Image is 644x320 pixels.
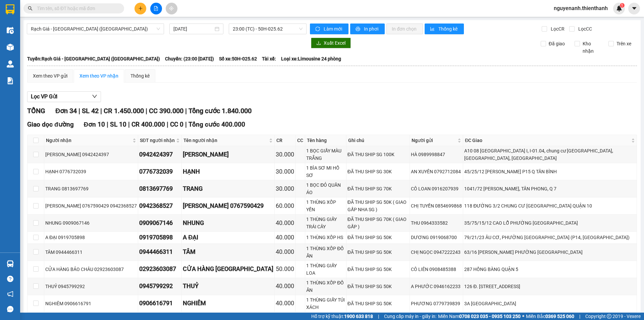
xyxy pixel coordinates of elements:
[276,281,294,291] div: 40.000
[79,72,118,80] div: Xem theo VP nhận
[183,150,273,159] div: [PERSON_NAME]
[411,202,462,210] div: CHỊ TUYỀN 0854699868
[576,25,593,33] span: Lọc CC
[189,107,252,115] span: Tổng cước 1.840.000
[138,180,182,197] td: 0813697769
[347,216,409,230] div: ĐÃ THU SHIP SG 70K ( GIAO GẤP )
[464,234,636,241] div: 79/21/23 ÂU CƠ, PHƯỜNG [GEOGRAPHIC_DATA] (P14, [GEOGRAPHIC_DATA])
[82,107,99,115] span: SL 42
[347,248,409,256] div: ĐÃ THU SHIP SG 50K
[464,219,636,227] div: 35/75/15/12 CAO LỖ PHƯỜNG [GEOGRAPHIC_DATA]
[347,168,409,175] div: ĐÃ THU SHIP SG 30K
[315,27,321,32] span: sync
[347,266,409,273] div: ĐÃ THU SHIP SG 50K
[344,314,373,319] strong: 1900 633 818
[185,107,187,115] span: |
[138,163,182,180] td: 0776732039
[631,5,637,11] span: caret-down
[306,234,345,241] div: 1 THÙNG XỐP HS
[182,215,275,232] td: NHUNG
[55,107,77,115] span: Đơn 34
[7,27,14,34] img: warehouse-icon
[139,264,180,274] div: 02923603087
[185,121,187,128] span: |
[306,262,345,277] div: 1 THÙNG GIẤY LOA
[276,167,294,176] div: 30.000
[347,198,409,213] div: ĐÃ THU SHIP SG 50K ( GIAO GẤP NHA SG )
[104,107,144,115] span: CR 1.450.000
[306,296,345,311] div: 1 THÙNG GIẤY TÚI XÁCH
[139,233,180,242] div: 0919705898
[276,247,294,257] div: 40.000
[306,181,345,196] div: 1 BỌC ĐỎ QUẦN ÁO
[275,135,296,146] th: CR
[45,300,137,307] div: NGHIÊM 0906616791
[182,232,275,243] td: A ĐẠI
[548,4,613,12] span: nguyenanh.thienthanh
[130,72,150,80] div: Thống kê
[139,281,180,291] div: 0945799292
[183,218,273,228] div: NHUNG
[167,121,168,128] span: |
[219,55,257,62] span: Số xe: 50H-025.62
[128,121,130,128] span: |
[347,151,409,158] div: ĐÃ THU SHIP SG 100K
[28,6,33,11] span: search
[311,313,373,320] span: Hỗ trợ kỹ thuật:
[262,55,276,62] span: Tài xế:
[306,279,345,294] div: 1 THÙNG XỐP ĐỒ ĂN
[281,55,341,62] span: Loại xe: Limousine 24 phòng
[614,40,634,47] span: Trên xe
[621,3,623,8] span: 1
[27,56,160,61] b: Tuyến: Rạch Giá - [GEOGRAPHIC_DATA] ([GEOGRAPHIC_DATA])
[425,24,464,34] button: bar-chartThống kê
[526,313,574,320] span: Miền Bắc
[276,150,294,159] div: 30.000
[464,168,636,175] div: 45/25/12 [PERSON_NAME] P15 Q TÂN BÌNH
[438,25,459,33] span: Thống kê
[45,219,137,227] div: NHUNG 0909067146
[131,121,165,128] span: CR 400.000
[7,306,13,312] span: message
[464,248,636,256] div: 63/16 [PERSON_NAME] PHƯỜNG [GEOGRAPHIC_DATA]
[139,201,180,211] div: 0942368527
[411,219,462,227] div: THU 0964333582
[138,197,182,215] td: 0942368527
[149,107,183,115] span: CC 390.000
[138,215,182,232] td: 0909067146
[189,121,245,128] span: Tổng cước 400.000
[183,299,273,308] div: NGHIÊM
[628,3,640,14] button: caret-down
[548,25,566,33] span: Lọc CR
[31,24,160,34] span: Rạch Giá - Sài Gòn (Hàng Hoá)
[464,202,636,210] div: 118 ĐƯỜNG 3/2 CHUNG CƯ [GEOGRAPHIC_DATA] QUẬN 10
[464,185,636,192] div: 1041/72 [PERSON_NAME], TÂN PHONG, Q 7
[347,185,409,192] div: ĐÃ THU SHIP SG 70K
[7,260,14,267] img: warehouse-icon
[45,202,137,210] div: [PERSON_NAME] 0767590429 0942368527
[45,266,137,273] div: CỬA HÀNG BẢO CHÂU 02923603087
[45,283,137,290] div: THUỶ 0945799292
[45,248,137,256] div: TÂM 0944466311
[6,4,14,14] img: logo-vxr
[183,184,273,193] div: TRANG
[438,313,521,320] span: Miền Nam
[306,164,345,179] div: 1 BÌA SƠ MI HỒ SƠ
[139,167,180,176] div: 0776732039
[411,300,462,307] div: PHƯƠNG 0779739839
[135,3,146,14] button: plus
[545,314,574,319] strong: 0369 525 060
[182,163,275,180] td: HẠNH
[411,248,462,256] div: CHỊ NGỌC 0947222243
[350,24,385,34] button: printerIn phơi
[459,314,521,319] strong: 0708 023 035 - 0935 103 250
[580,40,603,55] span: Kho nhận
[7,44,14,51] img: warehouse-icon
[182,278,275,295] td: THUỶ
[78,107,80,115] span: |
[364,25,379,33] span: In phơi
[139,299,180,308] div: 0906616791
[183,281,273,291] div: THUỶ
[107,121,108,128] span: |
[464,283,636,290] div: 126 Đ. [STREET_ADDRESS]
